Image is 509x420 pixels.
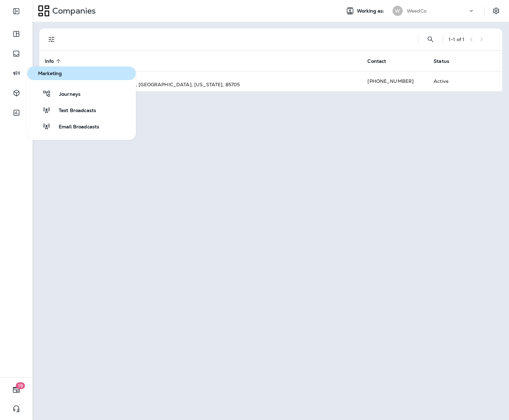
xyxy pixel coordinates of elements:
button: Search Companies [424,33,437,46]
div: 1 - 1 of 1 [449,37,465,42]
button: Journeys [27,87,136,101]
span: Info [45,58,54,64]
td: Active [428,71,470,91]
button: Marketing [27,67,136,80]
div: W [393,6,403,16]
button: Email Broadcasts [27,120,136,133]
span: Working as: [357,8,386,14]
span: Email Broadcasts [51,124,99,130]
button: Text Broadcasts [27,103,136,117]
p: Companies [50,6,96,16]
div: [STREET_ADDRESS][PERSON_NAME] , [GEOGRAPHIC_DATA] , [US_STATE] , 85705 [45,81,357,88]
td: [PHONE_NUMBER] [362,71,428,91]
span: Status [434,58,449,64]
span: Contact [367,58,386,64]
span: Marketing [30,71,133,76]
span: Text Broadcasts [51,108,96,114]
span: 19 [16,382,25,389]
button: Expand Sidebar [7,4,26,18]
span: Journeys [51,91,80,98]
p: WeedCo [407,8,426,14]
button: Settings [490,5,502,17]
button: Filters [45,33,58,46]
